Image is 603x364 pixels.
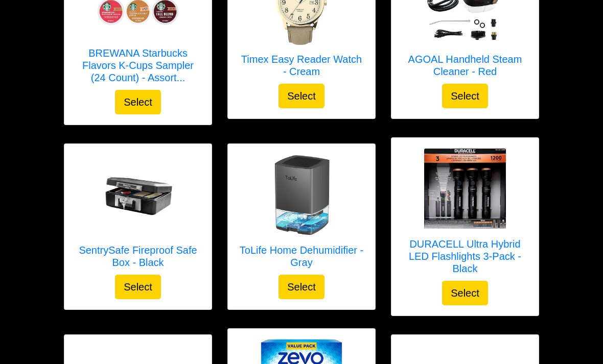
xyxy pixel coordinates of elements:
[261,154,342,236] img: ToLife Home Dehumidifier - Gray
[402,148,528,281] a: DURACELL Ultra Hybrid LED Flashlights 3-Pack - Black DURACELL Ultra Hybrid LED Flashlights 3-Pack...
[424,149,506,229] img: DURACELL Ultra Hybrid LED Flashlights 3-Pack - Black
[279,275,324,299] button: Select
[238,53,365,78] h5: Timex Easy Reader Watch - Cream
[402,238,528,275] h5: DURACELL Ultra Hybrid LED Flashlights 3-Pack - Black
[442,84,488,108] button: Select
[75,47,201,84] h5: BREWANA Starbucks Flavors K-Cups Sampler (24 Count) - Assort...
[115,275,161,299] button: Select
[97,154,179,236] img: SentrySafe Fireproof Safe Box - Black
[238,244,365,269] h5: ToLife Home Dehumidifier - Gray
[75,244,201,269] h5: SentrySafe Fireproof Safe Box - Black
[279,84,324,108] button: Select
[115,90,161,114] button: Select
[402,53,528,78] h5: AGOAL Handheld Steam Cleaner - Red
[75,154,201,275] a: SentrySafe Fireproof Safe Box - Black SentrySafe Fireproof Safe Box - Black
[238,154,365,275] a: ToLife Home Dehumidifier - Gray ToLife Home Dehumidifier - Gray
[442,281,488,305] button: Select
